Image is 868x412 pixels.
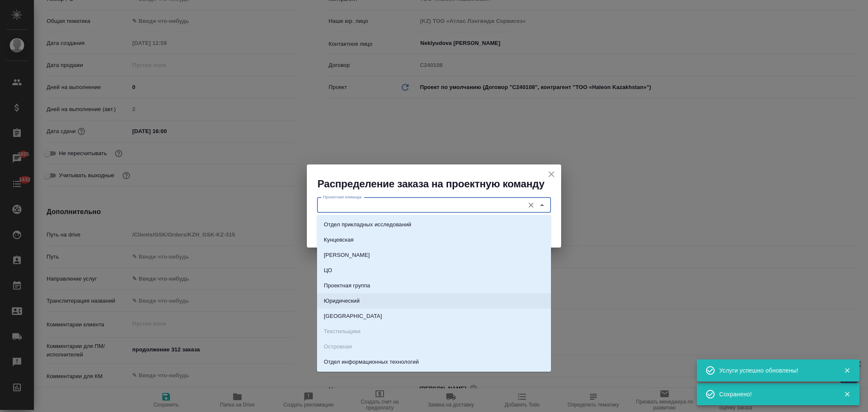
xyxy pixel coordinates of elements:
p: [GEOGRAPHIC_DATA] [324,312,382,320]
div: Сохранено! [719,390,831,398]
button: Очистить [525,199,537,211]
button: Закрыть [838,367,856,374]
p: Юридический [324,297,360,305]
p: Проектная группа [324,281,370,290]
button: close [545,168,558,181]
div: Услуги успешно обновлены! [719,366,831,375]
p: [PERSON_NAME] [324,251,370,259]
p: Кунцевская [324,236,354,244]
button: Закрыть [838,390,856,398]
p: ЦО [324,266,332,275]
h2: Распределение заказа на проектную команду [317,177,561,191]
button: Close [536,199,548,211]
p: Отдел прикладных исследований [324,220,411,229]
p: Отдел информационных технологий [324,358,419,366]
